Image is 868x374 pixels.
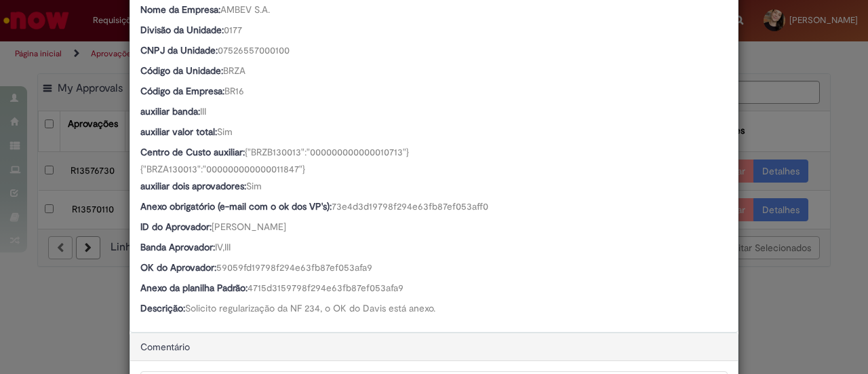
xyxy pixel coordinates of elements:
[246,180,262,192] span: Sim
[200,105,206,117] span: III
[140,146,245,158] b: Centro de Custo auxiliar:
[224,85,244,97] span: BR16
[140,302,185,314] b: Descrição:
[140,221,212,233] b: ID do Aprovador:
[140,341,190,353] span: Comentário
[140,241,215,253] b: Banda Aprovador:
[223,64,245,77] span: BRZA
[140,64,223,77] b: Código da Unidade:
[140,200,332,212] b: Anexo obrigatório (e-mail com o ok dos VP's):
[140,180,246,192] b: auxiliar dois aprovadores:
[140,85,224,97] b: Código da Empresa:
[140,126,217,138] b: auxiliar valor total:
[140,44,218,56] b: CNPJ da Unidade:
[248,282,403,294] span: 4715d3159798f294e63fb87ef053afa9
[224,24,242,36] span: 0177
[217,126,233,138] span: Sim
[185,302,435,314] span: Solicito regularização da NF 234, o OK do Davis está anexo.
[140,24,224,36] b: Divisão da Unidade:
[218,44,290,56] span: 07526557000100
[212,221,286,233] span: [PERSON_NAME]
[216,261,372,274] span: 59059fd19798f294e63fb87ef053afa9
[332,200,488,212] span: 73e4d3d19798f294e63fb87ef053aff0
[140,105,200,117] b: auxiliar banda:
[140,3,220,16] b: Nome da Empresa:
[140,146,409,175] span: {"BRZB130013":"000000000000010713"} {"BRZA130013":"000000000000011847"}
[140,261,216,274] b: OK do Aprovador:
[140,282,248,294] b: Anexo da planilha Padrão:
[215,241,231,253] span: IV,III
[220,3,270,16] span: AMBEV S.A.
